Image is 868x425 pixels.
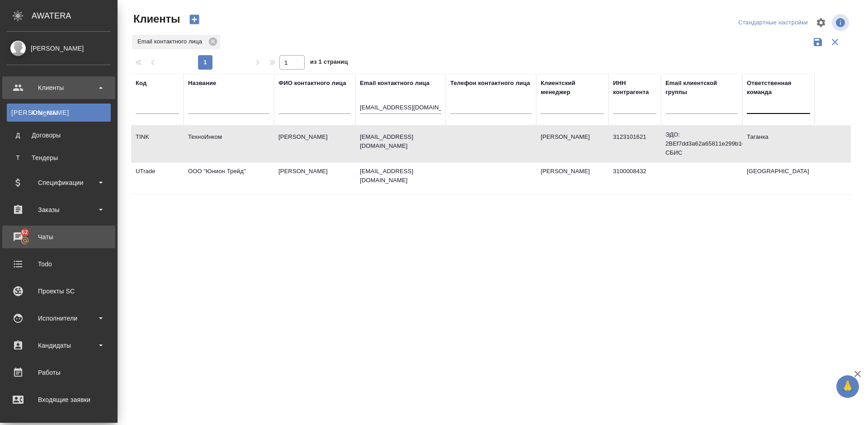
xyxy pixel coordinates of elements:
td: 3100008432 [609,162,661,194]
div: Входящие заявки [7,393,111,406]
p: [EMAIL_ADDRESS][DOMAIN_NAME] [360,167,441,185]
div: Email контактного лица [360,79,429,88]
div: Клиенты [7,81,111,94]
td: [PERSON_NAME] [274,162,355,194]
a: 62Чаты [2,226,115,248]
button: Создать [184,12,205,27]
div: Спецификации [7,176,111,189]
div: Проекты SC [7,284,111,298]
div: Email клиентской группы [665,79,738,97]
p: Email контактного лица [137,37,205,46]
div: Кандидаты [7,339,111,352]
td: [GEOGRAPHIC_DATA] [742,162,815,194]
span: 🙏 [840,377,855,396]
div: AWATERA [32,7,118,25]
div: Договоры [11,131,106,140]
span: Клиенты [131,12,180,26]
td: [PERSON_NAME] [536,162,609,194]
td: 3123101621 [609,128,661,160]
span: Посмотреть информацию [832,14,851,31]
p: [EMAIL_ADDRESS][DOMAIN_NAME] [360,132,441,151]
td: TINK [131,128,184,160]
span: 62 [16,228,33,237]
td: [PERSON_NAME] [536,128,609,160]
div: Заказы [7,203,111,217]
div: split button [736,16,810,30]
div: Email контактного лица [132,35,220,49]
td: ТехноИнком [184,128,274,160]
div: [PERSON_NAME] [7,43,111,53]
button: Сохранить фильтры [809,33,826,51]
td: [PERSON_NAME] [274,128,355,160]
a: Входящие заявки [2,388,115,411]
div: Чаты [7,230,111,244]
div: ФИО контактного лица [278,79,346,88]
div: Название [188,79,216,88]
div: Исполнители [7,312,111,325]
div: Код [136,79,146,88]
a: Todo [2,253,115,275]
a: ТТендеры [7,149,111,167]
div: Ответственная команда [747,79,810,97]
div: Телефон контактного лица [450,79,530,88]
td: ООО "Юнион Трейд" [184,162,274,194]
a: Работы [2,361,115,384]
span: из 1 страниц [310,57,348,70]
button: Сбросить фильтры [826,33,844,51]
td: Таганка [742,128,815,160]
a: Проекты SC [2,280,115,302]
a: [PERSON_NAME]Клиенты [7,104,111,122]
div: ИНН контрагента [613,79,656,97]
div: Тендеры [11,153,106,162]
div: Todo [7,257,111,271]
div: Клиенты [11,108,106,117]
button: 🙏 [836,375,859,398]
td: UTrade [131,162,184,194]
a: ДДоговоры [7,126,111,144]
div: Работы [7,366,111,379]
div: Клиентский менеджер [541,79,604,97]
span: Настроить таблицу [810,12,832,33]
td: ЭДО: 2BEf7dd3a62a65811e299b1005056917125 СБИС [661,126,742,162]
